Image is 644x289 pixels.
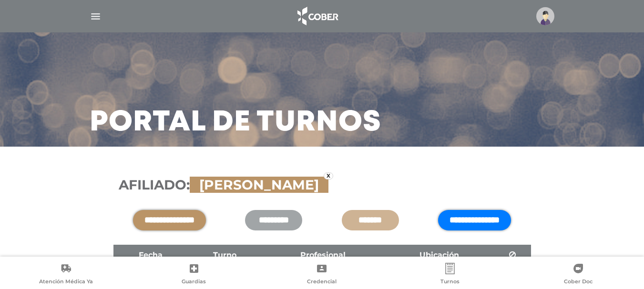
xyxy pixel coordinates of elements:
th: Turno [188,245,262,266]
th: Fecha [113,245,188,266]
span: Credencial [307,278,337,287]
a: Turnos [386,263,514,287]
span: Cober Doc [564,278,593,287]
img: Cober_menu-lines-white.svg [90,10,102,22]
span: Atención Médica Ya [39,278,93,287]
a: x [324,172,333,179]
th: Profesional [262,245,385,266]
a: Atención Médica Ya [2,263,130,287]
span: Turnos [440,278,460,287]
span: Guardias [182,278,206,287]
a: Guardias [130,263,258,287]
a: Cober Doc [514,263,642,287]
a: Credencial [258,263,386,287]
img: logo_cober_home-white.png [292,5,342,28]
span: [PERSON_NAME] [194,177,324,193]
h3: Portal de turnos [90,110,381,135]
h3: Afiliado: [119,177,526,193]
img: profile-placeholder.svg [536,7,554,25]
th: Ubicación [385,245,495,266]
